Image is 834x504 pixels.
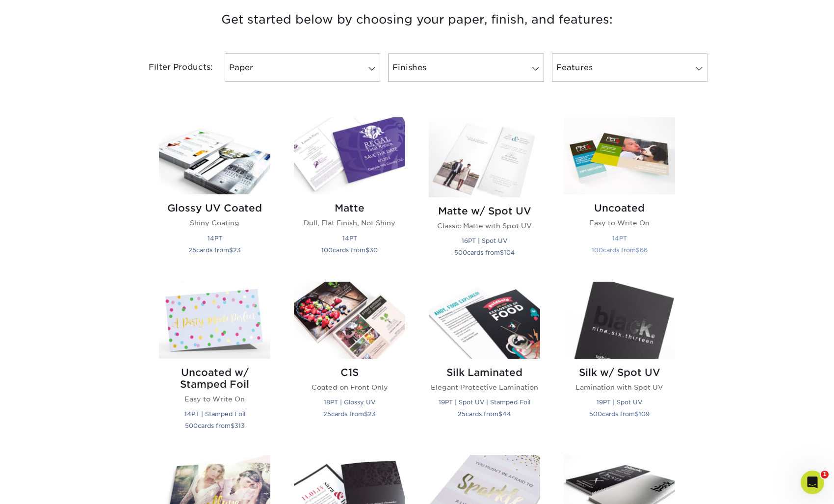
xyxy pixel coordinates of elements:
[429,382,540,392] p: Elegant Protective Lamination
[564,382,675,392] p: Lamination with Spot UV
[225,53,380,82] a: Paper
[458,410,466,418] span: 25
[388,53,544,82] a: Finishes
[159,202,270,214] h2: Glossy UV Coated
[184,410,245,418] small: 14PT | Stamped Foil
[429,282,540,359] img: Silk Laminated Postcards
[159,282,270,359] img: Uncoated w/ Stamped Foil Postcards
[294,202,405,214] h2: Matte
[564,282,675,443] a: Silk w/ Spot UV Postcards Silk w/ Spot UV Lamination with Spot UV 19PT | Spot UV 500cards from$109
[159,218,270,228] p: Shiny Coating
[504,249,515,256] span: 104
[612,235,627,242] small: 14PT
[640,246,648,254] span: 66
[589,410,602,418] span: 500
[636,246,640,254] span: $
[564,367,675,378] h2: Silk w/ Spot UV
[208,235,222,242] small: 14PT
[159,282,270,443] a: Uncoated w/ Stamped Foil Postcards Uncoated w/ Stamped Foil Easy to Write On 14PT | Stamped Foil ...
[342,235,357,242] small: 14PT
[368,410,376,418] span: 23
[429,117,540,270] a: Matte w/ Spot UV Postcards Matte w/ Spot UV Classic Matte with Spot UV 16PT | Spot UV 500cards fr...
[429,117,540,197] img: Matte w/ Spot UV Postcards
[592,246,648,254] small: cards from
[294,117,405,270] a: Matte Postcards Matte Dull, Flat Finish, Not Shiny 14PT 100cards from$30
[188,246,241,254] small: cards from
[235,422,245,429] span: 313
[294,367,405,378] h2: C1S
[294,282,405,359] img: C1S Postcards
[229,246,233,254] span: $
[454,249,515,256] small: cards from
[294,282,405,443] a: C1S Postcards C1S Coated on Front Only 18PT | Glossy UV 25cards from$23
[294,218,405,228] p: Dull, Flat Finish, Not Shiny
[639,410,650,418] span: 109
[801,471,824,494] iframe: Intercom live chat
[564,202,675,214] h2: Uncoated
[498,410,502,418] span: $
[365,246,369,254] span: $
[323,410,331,418] span: 25
[185,422,198,429] span: 500
[188,246,196,254] span: 25
[462,237,507,244] small: 16PT | Spot UV
[233,246,241,254] span: 23
[294,382,405,392] p: Coated on Front Only
[597,398,642,406] small: 19PT | Spot UV
[324,398,375,406] small: 18PT | Glossy UV
[635,410,639,418] span: $
[159,367,270,390] h2: Uncoated w/ Stamped Foil
[185,422,245,429] small: cards from
[429,205,540,217] h2: Matte w/ Spot UV
[321,246,333,254] span: 100
[564,218,675,228] p: Easy to Write On
[454,249,467,256] span: 500
[821,471,829,478] span: 1
[294,117,405,194] img: Matte Postcards
[159,117,270,270] a: Glossy UV Coated Postcards Glossy UV Coated Shiny Coating 14PT 25cards from$23
[502,410,511,418] span: 44
[552,53,707,82] a: Features
[439,398,530,406] small: 19PT | Spot UV | Stamped Foil
[429,367,540,378] h2: Silk Laminated
[429,282,540,443] a: Silk Laminated Postcards Silk Laminated Elegant Protective Lamination 19PT | Spot UV | Stamped Fo...
[589,410,650,418] small: cards from
[323,410,376,418] small: cards from
[564,282,675,359] img: Silk w/ Spot UV Postcards
[369,246,378,254] span: 30
[458,410,511,418] small: cards from
[592,246,603,254] span: 100
[159,394,270,404] p: Easy to Write On
[231,422,235,429] span: $
[123,53,221,82] div: Filter Products:
[500,249,504,256] span: $
[364,410,368,418] span: $
[564,117,675,194] img: Uncoated Postcards
[159,117,270,194] img: Glossy UV Coated Postcards
[564,117,675,270] a: Uncoated Postcards Uncoated Easy to Write On 14PT 100cards from$66
[321,246,378,254] small: cards from
[429,221,540,231] p: Classic Matte with Spot UV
